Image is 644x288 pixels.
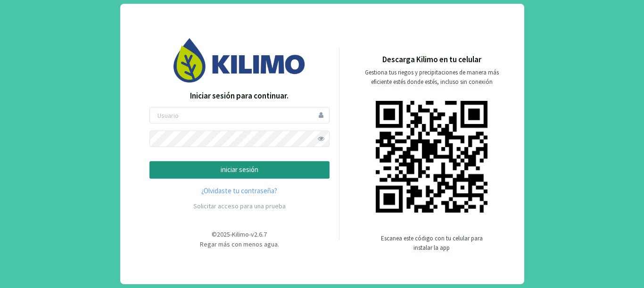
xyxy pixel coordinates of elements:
[212,230,217,239] span: ©
[157,165,322,175] p: iniciar sesión
[149,107,330,123] input: Usuario
[249,230,251,239] span: -
[359,68,504,87] p: Gestiona tus riegos y precipitaciones de manera más eficiente estés donde estés, incluso sin cone...
[200,240,279,248] span: Regar más con menos agua.
[173,38,305,82] img: Image
[380,234,484,253] p: Escanea este código con tu celular para instalar la app
[217,230,230,239] span: 2025
[382,54,481,66] p: Descarga Kilimo en tu celular
[193,202,286,210] a: Solicitar acceso para una prueba
[232,230,249,239] span: Kilimo
[230,230,232,239] span: -
[149,161,330,179] button: iniciar sesión
[376,101,487,213] img: qr code
[251,230,267,239] span: v2.6.7
[149,186,330,197] a: ¿Olvidaste tu contraseña?
[149,90,330,102] p: Iniciar sesión para continuar.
